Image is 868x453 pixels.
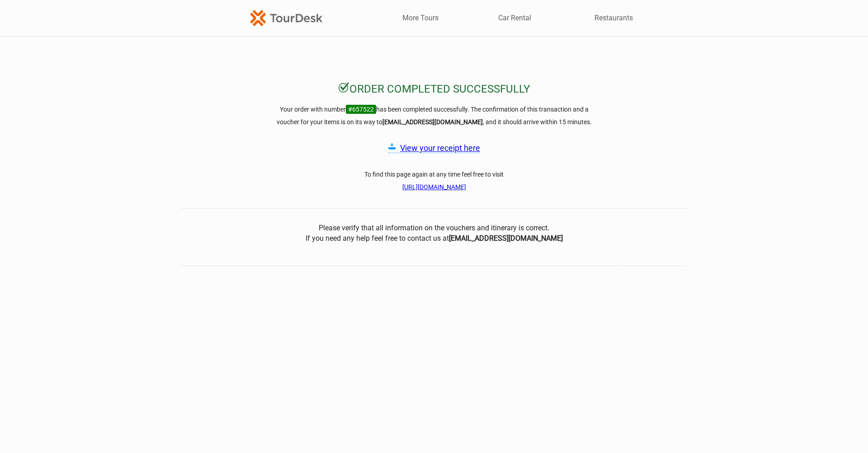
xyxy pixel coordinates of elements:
[402,13,439,23] a: More Tours
[594,13,633,23] a: Restaurants
[250,10,322,26] img: TourDesk-logo-td-orange-v1.png
[271,103,597,128] h3: Your order with number has been completed successfully. The confirmation of this transaction and ...
[449,234,563,243] b: [EMAIL_ADDRESS][DOMAIN_NAME]
[346,105,376,114] span: #657522
[382,118,483,126] strong: [EMAIL_ADDRESS][DOMAIN_NAME]
[498,13,531,23] a: Car Rental
[400,143,480,153] a: View your receipt here
[271,168,597,193] h3: To find this page again at any time feel free to visit
[402,183,466,191] a: [URL][DOMAIN_NAME]
[181,223,687,243] center: Please verify that all information on the vouchers and itinerary is correct. If you need any help...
